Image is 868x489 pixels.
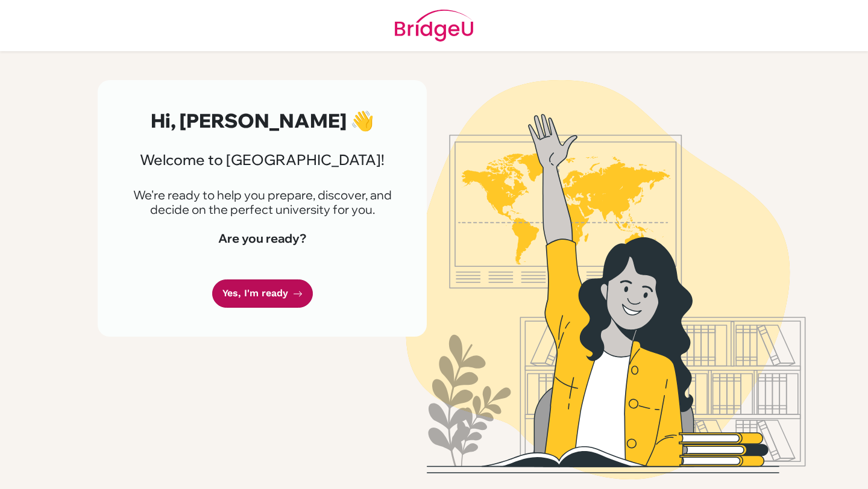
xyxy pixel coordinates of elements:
a: Yes, I'm ready [212,279,313,308]
p: We're ready to help you prepare, discover, and decide on the perfect university for you. [127,188,398,217]
h4: Are you ready? [127,231,398,246]
h2: Hi, [PERSON_NAME] 👋 [127,109,398,132]
h3: Welcome to [GEOGRAPHIC_DATA]! [127,151,398,169]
